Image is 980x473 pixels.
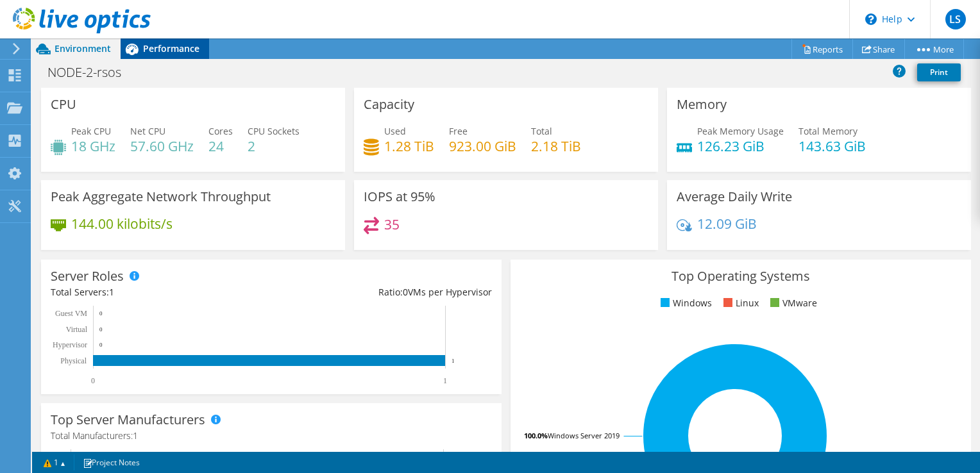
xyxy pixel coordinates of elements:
a: Print [917,63,961,81]
text: 0 [99,326,103,333]
h4: 57.60 GHz [130,139,194,153]
text: 0 [91,376,95,385]
span: 1 [133,429,138,442]
h3: Memory [677,97,727,112]
h4: 2 [248,139,300,153]
h4: 144.00 kilobits/s [71,217,173,231]
text: Hypervisor [53,340,87,349]
text: 0 [99,310,103,317]
a: Project Notes [74,454,149,470]
h4: 2.18 TiB [531,139,581,153]
h4: 126.23 GiB [697,139,784,153]
h3: Top Operating Systems [520,269,961,283]
a: Share [852,39,905,59]
text: Physical [60,356,87,365]
text: 1 [452,358,455,364]
svg: \n [865,13,877,25]
span: Total Memory [798,125,857,137]
li: Linux [720,296,759,310]
h3: Peak Aggregate Network Throughput [51,190,271,204]
span: 1 [109,286,114,298]
span: CPU Sockets [248,125,300,137]
span: 0 [403,286,408,298]
h4: 18 GHz [71,139,115,153]
li: VMware [767,296,817,310]
h1: NODE-2-rsos [42,65,141,79]
a: Reports [791,39,853,59]
h4: 12.09 GiB [697,217,757,231]
div: Ratio: VMs per Hypervisor [271,285,492,299]
tspan: 100.0% [524,431,548,440]
text: Guest VM [55,309,87,318]
text: Virtual [66,325,88,334]
h4: 24 [208,139,233,153]
h3: IOPS at 95% [364,190,435,204]
text: 1 [443,376,447,385]
h4: 1.28 TiB [384,139,434,153]
h4: 923.00 GiB [449,139,516,153]
a: 1 [35,454,74,470]
span: Peak Memory Usage [697,125,784,137]
h3: Top Server Manufacturers [51,413,205,427]
span: Peak CPU [71,125,111,137]
span: Cores [208,125,233,137]
tspan: Windows Server 2019 [548,431,620,440]
span: Free [449,125,468,137]
span: Total [531,125,552,137]
h3: Average Daily Write [677,190,792,204]
text: 0 [99,342,103,348]
h3: Server Roles [51,269,124,283]
span: Used [384,125,406,137]
h3: CPU [51,97,76,112]
li: Windows [657,296,712,310]
span: Performance [143,42,199,54]
span: Environment [55,42,111,54]
h3: Capacity [364,97,414,112]
h4: 143.63 GiB [798,139,866,153]
span: Net CPU [130,125,165,137]
a: More [904,39,964,59]
div: Total Servers: [51,285,271,299]
span: LS [945,9,966,29]
h4: Total Manufacturers: [51,429,492,443]
h4: 35 [384,217,400,231]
